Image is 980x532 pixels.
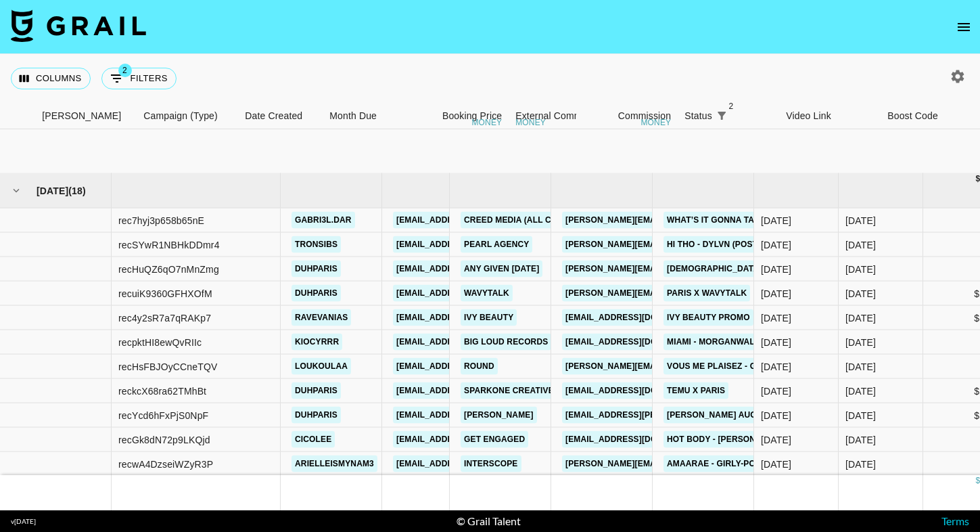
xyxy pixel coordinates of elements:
[461,407,537,424] a: [PERSON_NAME]
[442,103,502,129] div: Booking Price
[118,238,220,252] div: recSYwR1NBHkDDmr4
[238,103,323,129] div: Date Created
[640,118,671,127] div: money
[393,358,544,375] a: [EMAIL_ADDRESS][DOMAIN_NAME]
[101,68,177,89] button: Show filters
[950,14,977,41] button: open drawer
[562,407,783,424] a: [EMAIL_ADDRESS][PERSON_NAME][DOMAIN_NAME]
[11,68,91,89] button: Select columns
[761,287,791,301] div: 21/07/2025
[663,309,753,326] a: Ivy Beauty Promo
[712,106,731,125] button: Show filters
[393,407,544,424] a: [EMAIL_ADDRESS][DOMAIN_NAME]
[724,99,738,113] span: 2
[761,238,791,252] div: 31/07/2025
[845,384,876,398] div: Aug '25
[975,173,980,185] div: $
[118,384,206,398] div: reckcX68ra62TMhBt
[291,285,341,302] a: duhparis
[845,360,876,374] div: Aug '25
[663,236,764,253] a: Hi Tho - DYLVN (post)
[461,261,542,278] a: Any given [DATE]
[663,212,774,229] a: WHAT’S IT GONNA TAKE?
[761,214,791,227] div: 01/08/2025
[393,456,544,472] a: [EMAIL_ADDRESS][DOMAIN_NAME]
[461,456,521,472] a: Interscope
[887,103,938,129] div: Boost Code
[11,517,36,526] div: v [DATE]
[118,311,211,325] div: rec4y2sR7a7qRAKp7
[761,409,791,422] div: 30/07/2025
[761,336,791,349] div: 25/07/2025
[786,103,831,129] div: Video Link
[515,118,546,127] div: money
[663,334,774,351] a: Miami - morganwallen
[118,336,202,349] div: recpktHI8ewQvRIIc
[42,103,121,129] div: [PERSON_NAME]
[562,358,783,375] a: [PERSON_NAME][EMAIL_ADDRESS][DOMAIN_NAME]
[975,475,980,487] div: $
[118,409,208,422] div: recYcd6hFxPjS0NpF
[323,103,407,129] div: Month Due
[118,287,212,301] div: recuiK9360GFHXOfM
[562,334,714,351] a: [EMAIL_ADDRESS][DOMAIN_NAME]
[118,360,217,374] div: recHsFBJOyCCneTQV
[291,382,341,399] a: duhparis
[941,514,969,527] a: Terms
[761,384,791,398] div: 24/06/2025
[845,311,876,325] div: Aug '25
[393,382,544,399] a: [EMAIL_ADDRESS][DOMAIN_NAME]
[118,263,219,276] div: recHuQZ6qO7nMnZmg
[562,236,783,253] a: [PERSON_NAME][EMAIL_ADDRESS][DOMAIN_NAME]
[562,456,852,472] a: [PERSON_NAME][EMAIL_ADDRESS][PERSON_NAME][DOMAIN_NAME]
[291,236,341,253] a: tronsibs
[471,118,502,127] div: money
[118,64,132,77] span: 2
[678,103,779,129] div: Status
[37,183,68,197] span: [DATE]
[35,103,137,129] div: Booker
[845,409,876,422] div: Aug '25
[461,334,551,351] a: Big Loud Records
[663,382,728,399] a: Temu X Paris
[845,433,876,447] div: Aug '25
[461,212,601,229] a: Creed Media (All Campaigns)
[562,212,852,229] a: [PERSON_NAME][EMAIL_ADDRESS][PERSON_NAME][DOMAIN_NAME]
[845,263,876,276] div: Aug '25
[291,309,351,326] a: ravevanias
[845,214,876,227] div: Aug '25
[663,431,791,448] a: HOT BODY - [PERSON_NAME]
[761,311,791,325] div: 24/06/2025
[684,103,712,129] div: Status
[461,382,592,399] a: Sparkone Creative Limited
[845,287,876,301] div: Aug '25
[118,433,210,447] div: recGk8dN72p9LKQjd
[7,181,26,200] button: hide children
[393,285,544,302] a: [EMAIL_ADDRESS][DOMAIN_NAME]
[845,336,876,349] div: Aug '25
[291,334,342,351] a: kiocyrrr
[393,334,544,351] a: [EMAIL_ADDRESS][DOMAIN_NAME]
[562,309,714,326] a: [EMAIL_ADDRESS][DOMAIN_NAME]
[393,261,544,278] a: [EMAIL_ADDRESS][DOMAIN_NAME]
[68,183,86,197] span: ( 18 )
[562,285,783,302] a: [PERSON_NAME][EMAIL_ADDRESS][DOMAIN_NAME]
[779,103,881,129] div: Video Link
[329,103,377,129] div: Month Due
[845,458,876,471] div: Aug '25
[291,407,341,424] a: duhparis
[291,456,377,472] a: arielleismynam3
[291,431,335,448] a: cicolee
[845,238,876,252] div: Aug '25
[291,212,355,229] a: gabri3l.dar
[137,103,238,129] div: Campaign (Type)
[393,212,544,229] a: [EMAIL_ADDRESS][DOMAIN_NAME]
[291,358,351,375] a: loukoulaa
[291,261,341,278] a: duhparis
[118,458,213,471] div: recwA4DzseiWZyR3P
[663,261,858,278] a: [DEMOGRAPHIC_DATA] - Thinkin About You
[515,103,607,129] div: External Commission
[663,285,750,302] a: Paris X Wavytalk
[731,106,750,125] button: Sort
[761,263,791,276] div: 31/07/2025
